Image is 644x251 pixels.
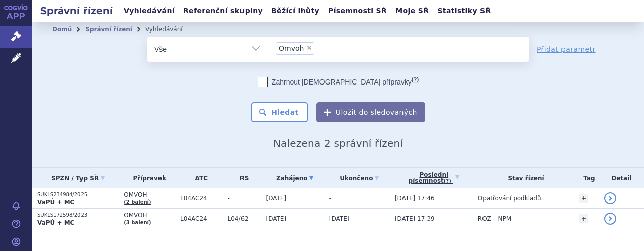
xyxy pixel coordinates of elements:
[316,102,425,122] button: Uložit do sledovaných
[412,76,419,83] abbr: (?)
[227,215,261,222] span: L04/62
[266,215,287,222] span: [DATE]
[124,212,175,219] span: OMVOH
[329,195,331,202] span: -
[574,168,599,188] th: Tag
[37,219,74,226] strong: VaPÚ + MC
[37,171,119,185] a: SPZN / Typ SŘ
[434,4,494,18] a: Statistiky SŘ
[124,199,151,205] a: (2 balení)
[222,168,261,188] th: RS
[279,45,304,52] span: Omvoh
[478,195,541,202] span: Opatřování podkladů
[395,215,435,222] span: [DATE] 17:39
[52,26,72,33] a: Domů
[268,4,323,18] a: Běžící lhůty
[180,215,222,222] span: L04AC24
[266,171,324,185] a: Zahájeno
[444,178,451,184] abbr: (?)
[599,168,644,188] th: Detail
[251,102,308,122] button: Hledat
[119,168,175,188] th: Přípravek
[227,195,261,202] span: -
[473,168,574,188] th: Stav řízení
[175,168,222,188] th: ATC
[604,192,616,204] a: detail
[579,194,588,203] a: +
[37,191,119,198] p: SUKLS234984/2025
[317,42,323,54] input: Omvoh
[325,4,390,18] a: Písemnosti SŘ
[329,215,350,222] span: [DATE]
[121,4,178,18] a: Vyhledávání
[604,213,616,225] a: detail
[537,44,596,54] a: Přidat parametr
[392,4,432,18] a: Moje SŘ
[306,45,312,51] span: ×
[37,199,74,206] strong: VaPÚ + MC
[273,137,403,149] span: Nalezena 2 správní řízení
[145,22,196,37] li: Vyhledávání
[32,4,121,18] h2: Správní řízení
[37,212,119,219] p: SUKLS172598/2023
[395,168,473,188] a: Poslednípísemnost(?)
[124,220,151,225] a: (3 balení)
[180,195,222,202] span: L04AC24
[329,171,390,185] a: Ukončeno
[478,215,511,222] span: ROZ – NPM
[579,214,588,223] a: +
[266,195,287,202] span: [DATE]
[395,195,435,202] span: [DATE] 17:46
[180,4,266,18] a: Referenční skupiny
[124,191,175,198] span: OMVOH
[258,77,419,87] label: Zahrnout [DEMOGRAPHIC_DATA] přípravky
[85,26,132,33] a: Správní řízení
